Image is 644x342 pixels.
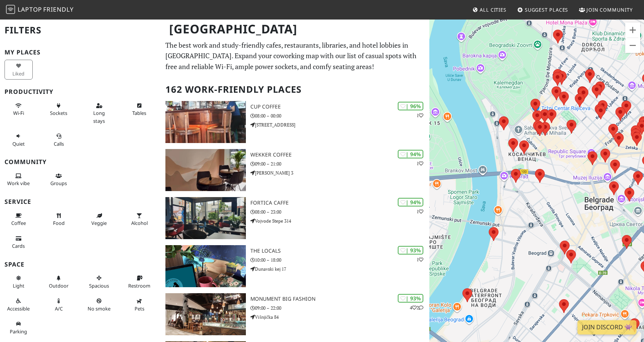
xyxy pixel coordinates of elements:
span: Video/audio calls [54,140,64,147]
a: All Cities [469,3,509,17]
p: [PERSON_NAME] 3 [250,169,429,176]
h2: Filters [5,19,156,42]
img: Wekker Coffee [165,149,246,191]
button: Zoom in [625,23,640,38]
img: Fortica caffe [165,197,246,239]
button: Groups [45,170,73,190]
p: 09:00 – 22:00 [250,304,429,312]
span: Air conditioned [55,305,63,312]
button: No smoke [85,295,113,315]
h3: Service [5,198,156,205]
h3: Monument Big Fashion [250,296,429,302]
img: LaptopFriendly [6,5,15,14]
p: 1 [417,256,423,263]
p: 1 [417,208,423,215]
span: Spacious [89,282,109,289]
button: Spacious [85,272,113,292]
span: Food [53,220,65,226]
h1: [GEOGRAPHIC_DATA] [163,19,428,39]
button: Outdoor [45,272,73,292]
h3: Wekker Coffee [250,152,429,158]
img: Monument Big Fashion [165,293,246,335]
a: Join Community [576,3,636,17]
a: Monument Big Fashion | 93% 42 Monument Big Fashion 09:00 – 22:00 Višnjička 84 [161,293,429,335]
p: 1 [417,112,423,119]
h2: 162 Work-Friendly Places [165,78,425,101]
div: | 94% [398,198,423,206]
div: | 93% [398,294,423,303]
button: Zoom out [625,38,640,53]
h3: Fortica caffe [250,200,429,206]
span: Credit cards [12,243,25,249]
span: Veggie [91,220,107,226]
span: Natural light [13,282,24,289]
button: Accessible [5,295,33,315]
h3: The Locals [250,248,429,254]
span: Pet friendly [135,305,144,312]
span: Long stays [93,110,105,124]
h3: Community [5,158,156,166]
span: Power sockets [50,110,67,116]
button: A/C [45,295,73,315]
h3: Cup Coffee [250,104,429,110]
p: 09:00 – 21:00 [250,160,429,167]
button: Food [45,209,73,229]
button: Tables [125,99,153,119]
span: Quiet [12,140,25,147]
a: LaptopFriendly LaptopFriendly [6,3,74,17]
button: Restroom [125,272,153,292]
h3: Productivity [5,88,156,95]
p: Vojvode Stepe 314 [250,217,429,224]
span: Friendly [43,5,73,14]
button: Calls [45,130,73,150]
div: | 96% [398,102,423,110]
button: Alcohol [125,209,153,229]
span: Alcohol [131,220,148,226]
a: Wekker Coffee | 94% 1 Wekker Coffee 09:00 – 21:00 [PERSON_NAME] 3 [161,149,429,191]
button: Quiet [5,130,33,150]
p: 4 2 [410,304,423,311]
a: Suggest Places [514,3,571,17]
img: The Locals [165,245,246,287]
span: Group tables [50,180,67,187]
span: Accessible [7,305,30,312]
span: Join Community [586,6,633,13]
p: Višnjička 84 [250,313,429,321]
img: Cup Coffee [165,101,246,143]
span: Coffee [11,220,26,226]
p: 08:00 – 00:00 [250,112,429,119]
button: Sockets [45,99,73,119]
span: Suggest Places [525,6,568,13]
span: Stable Wi-Fi [13,110,24,116]
button: Wi-Fi [5,99,33,119]
span: Restroom [128,282,150,289]
a: The Locals | 93% 1 The Locals 10:00 – 18:00 Dunavski kej 17 [161,245,429,287]
button: Cards [5,232,33,252]
button: Light [5,272,33,292]
p: 10:00 – 18:00 [250,256,429,264]
span: Parking [10,328,27,335]
button: Work vibe [5,170,33,190]
a: Cup Coffee | 96% 1 Cup Coffee 08:00 – 00:00 [STREET_ADDRESS] [161,101,429,143]
p: Dunavski kej 17 [250,265,429,273]
div: | 94% [398,150,423,158]
span: All Cities [480,6,506,13]
button: Long stays [85,99,113,127]
button: Parking [5,318,33,337]
span: Laptop [18,5,42,14]
button: Veggie [85,209,113,229]
p: 08:00 – 23:00 [250,208,429,215]
a: Fortica caffe | 94% 1 Fortica caffe 08:00 – 23:00 Vojvode Stepe 314 [161,197,429,239]
span: Work-friendly tables [132,110,146,116]
span: Outdoor area [49,282,68,289]
h3: Space [5,261,156,268]
div: | 93% [398,246,423,255]
p: The best work and study-friendly cafes, restaurants, libraries, and hotel lobbies in [GEOGRAPHIC_... [165,40,425,72]
button: Coffee [5,209,33,229]
span: People working [7,180,30,187]
h3: My Places [5,49,156,56]
span: Smoke free [88,305,111,312]
p: 1 [417,160,423,167]
p: [STREET_ADDRESS] [250,121,429,128]
button: Pets [125,295,153,315]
